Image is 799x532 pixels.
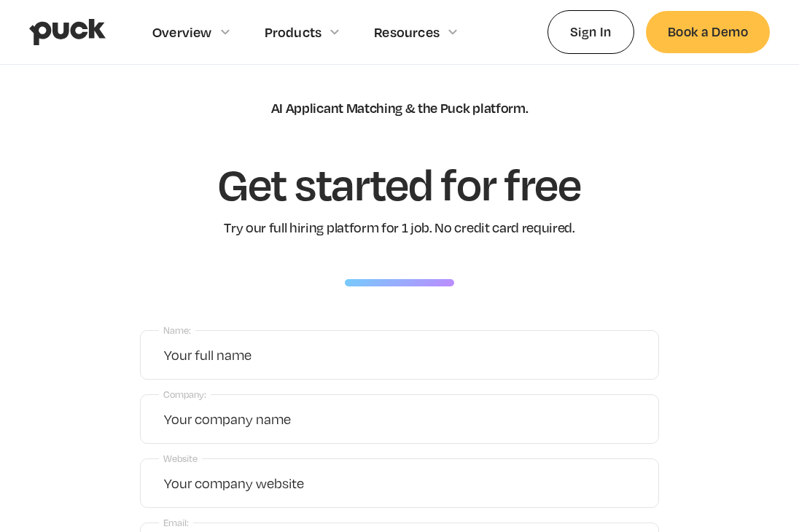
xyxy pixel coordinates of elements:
[159,449,202,469] label: Website
[224,219,575,235] div: Try our full hiring platform for 1 job. No credit card required.
[152,24,212,40] div: Overview
[159,321,195,340] label: Name:
[140,330,659,380] input: Your full name
[218,160,581,208] h1: Get started for free
[271,100,529,116] div: AI Applicant Matching & the Puck platform.
[374,24,440,40] div: Resources
[265,24,322,40] div: Products
[547,10,634,53] a: Sign In
[140,458,659,508] input: Your company website
[646,11,770,52] a: Book a Demo
[159,385,211,404] label: Company:
[140,394,659,444] input: Your company name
